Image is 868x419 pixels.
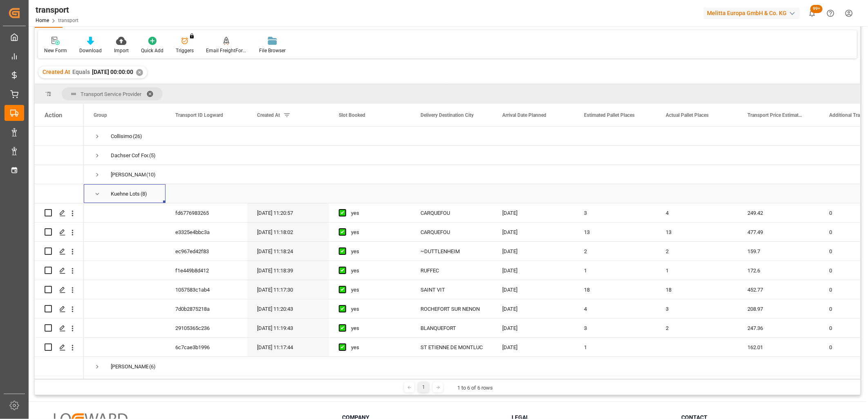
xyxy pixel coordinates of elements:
div: Dachser Cof Foodservice [111,146,148,165]
div: RUFFEC [411,261,492,280]
div: yes [351,261,401,280]
div: [DATE] [492,203,574,222]
div: Import [114,47,129,54]
div: 208.97 [738,299,819,318]
span: Equals [72,69,90,75]
span: (10) [146,165,156,184]
div: SAINT VIT [411,280,492,299]
div: 2 [656,319,738,337]
div: [DATE] [492,338,574,357]
span: Slot Booked [339,112,365,118]
div: 4 [656,203,738,222]
div: [DATE] 11:20:57 [247,203,329,222]
div: 1057583c1ab4 [166,280,247,299]
div: Press SPACE to select this row. [35,127,84,146]
div: Press SPACE to select this row. [35,261,84,280]
div: [DATE] 11:18:24 [247,242,329,261]
span: Transport ID Logward [175,112,223,118]
div: 13 [574,223,656,241]
div: yes [351,281,401,299]
div: ST ETIENNE DE MONTLUC [411,338,492,357]
span: Group [94,112,107,118]
span: Created At [257,112,280,118]
div: [PERSON_NAME] Mess [111,357,148,376]
div: [DATE] 11:17:44 [247,338,329,357]
div: 1 [656,261,738,280]
div: yes [351,223,401,242]
div: ~DUTTLENHEIM [411,242,492,261]
div: 452.77 [738,280,819,299]
div: 1 [574,338,656,357]
div: 162.01 [738,338,819,357]
span: Arrival Date Planned [502,112,546,118]
a: Home [36,18,49,23]
div: e3325e4bbc3a [166,223,247,241]
div: [DATE] [492,242,574,261]
div: [DATE] 11:17:30 [247,280,329,299]
div: 18 [656,280,738,299]
div: 7d0b2875218a [166,299,247,318]
div: Action [45,111,62,119]
div: Press SPACE to select this row. [35,146,84,165]
div: fd6776983265 [166,203,247,222]
div: Press SPACE to select this row. [35,203,84,223]
div: yes [351,242,401,261]
div: [DATE] [492,299,574,318]
div: 247.36 [738,319,819,337]
span: Transport Service Provider [81,91,141,97]
div: Press SPACE to select this row. [35,357,84,376]
span: Delivery Destination City [421,112,474,118]
div: [DATE] [492,319,574,337]
div: ROCHEFORT SUR NENON [411,299,492,318]
div: ec967ed42f83 [166,242,247,261]
div: 2 [656,242,738,261]
button: show 100 new notifications [803,4,821,22]
div: 477.49 [738,223,819,241]
div: [DATE] 11:18:39 [247,261,329,280]
div: 3 [574,203,656,222]
div: Melitta Europa GmbH & Co. KG [704,7,800,19]
button: Help Center [821,4,840,22]
span: (6) [149,357,156,376]
div: 13 [656,223,738,241]
div: 172.6 [738,261,819,280]
div: f1e449b8d412 [166,261,247,280]
div: [DATE] 11:20:43 [247,299,329,318]
div: Press SPACE to select this row. [35,242,84,261]
div: Press SPACE to select this row. [35,280,84,299]
div: Collisimo [111,127,132,146]
div: BLANQUEFORT [411,319,492,337]
div: [DATE] [492,261,574,280]
span: (26) [133,127,142,146]
span: Estimated Pallet Places [584,112,635,118]
span: 99+ [810,5,823,13]
div: yes [351,300,401,319]
span: (8) [141,185,147,203]
div: 29105365c236 [166,319,247,337]
div: Quick Add [141,47,163,54]
div: 2 [574,242,656,261]
div: Kuehne Lots [111,185,140,203]
div: File Browser [259,47,286,54]
div: [DATE] [492,223,574,241]
div: 3 [656,299,738,318]
div: 1 [574,261,656,280]
div: [DATE] 11:19:43 [247,319,329,337]
div: Press SPACE to select this row. [35,165,84,184]
div: [DATE] [492,280,574,299]
div: [PERSON_NAME] [111,165,145,184]
span: Actual Pallet Places [666,112,709,118]
span: Transport Price Estimated [747,112,802,118]
div: Press SPACE to select this row. [35,319,84,338]
div: Press SPACE to select this row. [35,223,84,242]
div: Email FreightForwarders [206,47,247,54]
div: [DATE] 11:18:02 [247,223,329,241]
div: Download [79,47,102,54]
div: Press SPACE to select this row. [35,299,84,319]
div: 6c7cae3b1996 [166,338,247,357]
button: Melitta Europa GmbH & Co. KG [704,5,803,21]
div: yes [351,204,401,223]
div: transport [36,4,78,16]
div: 1 [418,382,429,392]
div: 159.7 [738,242,819,261]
